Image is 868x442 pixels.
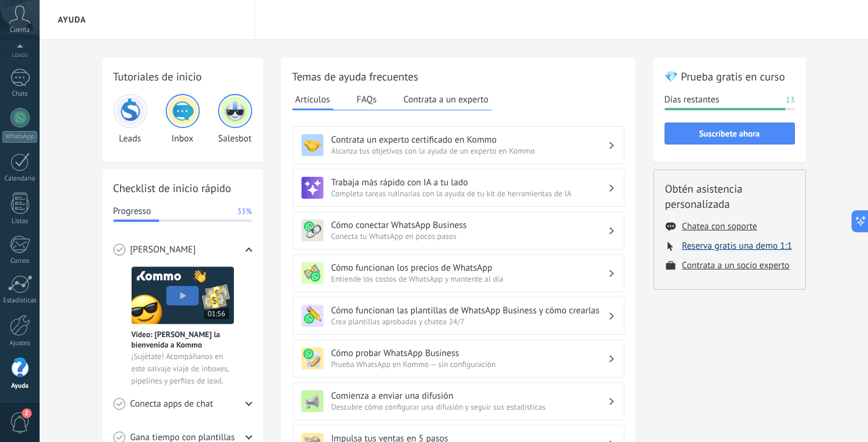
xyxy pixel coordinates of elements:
div: Leads [113,94,147,144]
span: Descubre cómo configurar una difusión y seguir sus estadísticas [331,402,608,412]
span: Vídeo: [PERSON_NAME] la bienvenida a Kommo [132,329,234,350]
span: Prueba WhatsApp en Kommo — sin configuración [331,359,608,369]
span: 2 [22,408,32,418]
span: Crea plantillas aprobadas y chatea 24/7 [331,316,608,327]
h2: Temas de ayuda frecuentes [292,69,624,84]
span: 33% [237,205,252,218]
span: 13 [786,94,794,106]
span: Conecta apps de chat [130,398,213,410]
div: Correo [2,257,38,265]
button: Artículos [292,90,333,110]
span: ¡Sujétate! Acompáñanos en este salvaje viaje de inboxes, pipelines y perfiles de lead. [132,351,234,387]
span: Días restantes [665,94,719,106]
h3: Cómo probar WhatsApp Business [331,348,608,359]
h2: Checklist de inicio rápido [113,180,252,196]
span: Cuenta [10,26,30,34]
h3: Trabaja más rápido con IA a tu lado [331,177,608,188]
button: Chatea con soporte [682,221,757,232]
div: Chats [2,90,38,98]
div: Estadísticas [2,297,38,305]
h2: 💎 Prueba gratis en curso [665,69,795,84]
button: Suscríbete ahora [665,123,795,144]
button: Contrata a un experto [400,90,491,109]
h2: Tutoriales de inicio [113,69,252,84]
span: Conecta tu WhatsApp en pocos pasos [331,231,608,241]
button: Contrata a un socio experto [682,260,790,271]
span: Progresso [113,205,151,218]
h2: Obtén asistencia personalizada [665,181,794,212]
h3: Cómo funcionan los precios de WhatsApp [331,262,608,274]
button: Reserva gratis una demo 1:1 [682,240,792,252]
h3: Cómo conectar WhatsApp Business [331,219,608,231]
div: Calendario [2,175,38,183]
div: Listas [2,218,38,226]
div: Ajustes [2,340,38,348]
span: Alcanza tus objetivos con la ayuda de un experto en Kommo [331,146,608,156]
h3: Comienza a enviar una difusión [331,390,608,402]
div: Inbox [166,94,200,144]
span: [PERSON_NAME] [130,244,196,256]
h3: Cómo funcionan las plantillas de WhatsApp Business y cómo crearlas [331,305,608,316]
span: Completa tareas rutinarias con la ayuda de tu kit de herramientas de IA [331,188,608,199]
button: FAQs [354,90,380,109]
span: Entiende los costos de WhatsApp y mantente al día [331,274,608,284]
div: WhatsApp [2,131,37,143]
img: Meet video [132,266,234,324]
div: Salesbot [218,94,252,144]
span: Suscríbete ahora [699,129,760,138]
h3: Contrata un experto certificado en Kommo [331,134,608,146]
div: Ayuda [2,382,38,390]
